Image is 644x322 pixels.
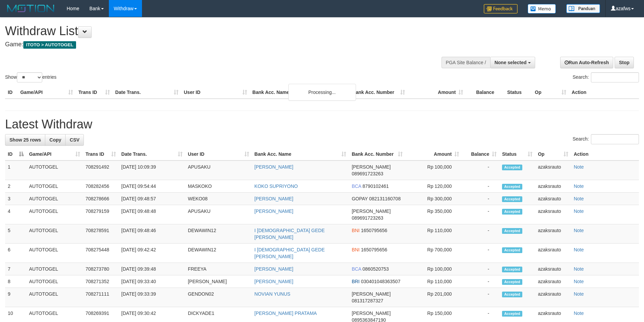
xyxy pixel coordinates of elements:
[5,134,45,146] a: Show 25 rows
[502,292,522,297] span: Accepted
[502,184,522,190] span: Accepted
[535,244,571,263] td: azaksrauto
[5,3,56,14] img: MOTION_logo.png
[26,275,83,288] td: AUTOTOGEL
[502,311,522,317] span: Accepted
[5,263,26,275] td: 7
[26,244,83,263] td: AUTOTOGEL
[83,148,119,160] th: Trans ID: activate to sort column ascending
[462,193,499,205] td: -
[185,244,252,263] td: DEWAWIN12
[181,86,250,99] th: User ID
[352,183,361,189] span: BCA
[45,134,66,146] a: Copy
[462,275,499,288] td: -
[255,183,298,189] a: KOKO SUPRIYONO
[560,57,613,68] a: Run Auto-Refresh
[490,57,535,68] button: None selected
[26,288,83,307] td: AUTOTOGEL
[76,86,113,99] th: Trans ID
[5,288,26,307] td: 9
[361,228,387,233] span: Copy 1650795656 to clipboard
[405,193,462,205] td: Rp 300,000
[615,57,634,68] a: Stop
[65,134,84,146] a: CSV
[408,86,466,99] th: Amount
[185,160,252,180] td: APUSAKU
[442,57,490,68] div: PGA Site Balance /
[255,279,293,284] a: [PERSON_NAME]
[185,193,252,205] td: WEKO08
[5,24,423,38] h1: Withdraw List
[185,148,252,160] th: User ID: activate to sort column ascending
[405,224,462,244] td: Rp 110,000
[591,72,639,82] input: Search:
[119,160,185,180] td: [DATE] 10:09:39
[352,196,367,201] span: GOPAY
[574,279,584,284] a: Note
[83,288,119,307] td: 708271111
[369,196,401,201] span: Copy 082131160708 to clipboard
[535,148,571,160] th: Op: activate to sort column ascending
[119,263,185,275] td: [DATE] 09:39:48
[502,209,522,215] span: Accepted
[5,160,26,180] td: 1
[462,288,499,307] td: -
[49,137,61,143] span: Copy
[185,275,252,288] td: [PERSON_NAME]
[119,193,185,205] td: [DATE] 09:48:57
[26,205,83,224] td: AUTOTOGEL
[26,263,83,275] td: AUTOTOGEL
[288,84,356,101] div: Processing...
[574,311,584,316] a: Note
[352,298,383,303] span: Copy 081317287327 to clipboard
[574,164,584,170] a: Note
[255,208,293,214] a: [PERSON_NAME]
[532,86,569,99] th: Op
[352,279,359,284] span: BRI
[185,180,252,193] td: MASKOKO
[5,180,26,193] td: 2
[185,288,252,307] td: GENDON02
[462,205,499,224] td: -
[70,137,79,143] span: CSV
[119,205,185,224] td: [DATE] 09:48:48
[535,193,571,205] td: azaksrauto
[352,311,390,316] span: [PERSON_NAME]
[405,275,462,288] td: Rp 110,000
[566,4,600,13] img: panduan.png
[119,224,185,244] td: [DATE] 09:48:46
[17,72,42,82] select: Showentries
[574,291,584,297] a: Note
[26,148,83,160] th: Game/API: activate to sort column ascending
[502,165,522,170] span: Accepted
[113,86,181,99] th: Date Trans.
[255,196,293,201] a: [PERSON_NAME]
[23,41,76,49] span: ITOTO > AUTOTOGEL
[185,224,252,244] td: DEWAWIN12
[5,41,423,48] h4: Game:
[83,275,119,288] td: 708271352
[535,205,571,224] td: azaksrauto
[405,148,462,160] th: Amount: activate to sort column ascending
[83,160,119,180] td: 708291492
[83,224,119,244] td: 708278591
[574,183,584,189] a: Note
[535,275,571,288] td: azaksrauto
[5,275,26,288] td: 8
[255,228,325,240] a: I [DEMOGRAPHIC_DATA] GEDE [PERSON_NAME]
[502,267,522,272] span: Accepted
[352,164,390,170] span: [PERSON_NAME]
[83,244,119,263] td: 708275448
[405,288,462,307] td: Rp 201,000
[405,244,462,263] td: Rp 700,000
[255,291,290,297] a: NOVIAN YUNUS
[83,205,119,224] td: 708279159
[26,224,83,244] td: AUTOTOGEL
[255,164,293,170] a: [PERSON_NAME]
[185,205,252,224] td: APUSAKU
[352,171,383,176] span: Copy 089691723263 to clipboard
[362,266,389,272] span: Copy 0860520753 to clipboard
[83,180,119,193] td: 708282456
[535,224,571,244] td: azaksrauto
